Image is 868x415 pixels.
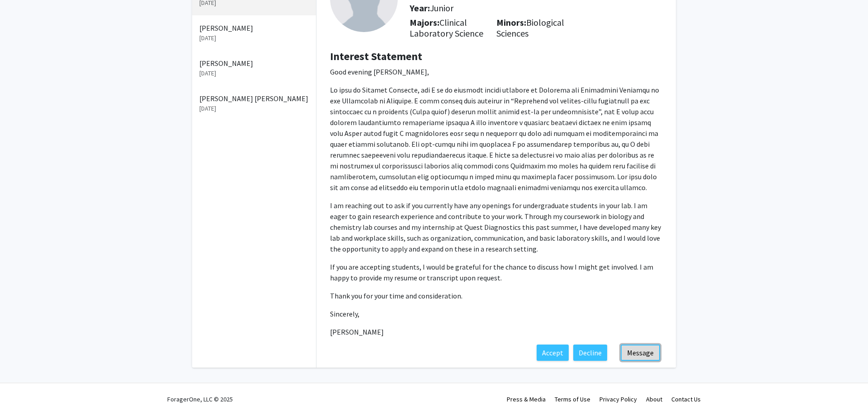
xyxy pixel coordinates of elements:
[410,17,439,28] b: Majors:
[537,345,569,361] button: Accept
[496,17,526,28] b: Minors:
[199,69,309,78] p: [DATE]
[430,2,453,14] span: Junior
[330,290,662,301] p: Thank you for your time and consideration.
[199,23,309,33] p: [PERSON_NAME]
[599,395,637,403] a: Privacy Policy
[573,345,607,361] button: Decline
[555,395,590,403] a: Terms of Use
[646,395,662,403] a: About
[167,383,233,415] div: ForagerOne, LLC © 2025
[330,200,662,254] p: I am reaching out to ask if you currently have any openings for undergraduate students in your la...
[671,395,701,403] a: Contact Us
[330,308,662,319] p: Sincerely,
[199,93,309,104] p: [PERSON_NAME] [PERSON_NAME]
[330,49,422,63] b: Interest Statement
[410,17,483,39] span: Clinical Laboratory Science
[199,58,309,69] p: [PERSON_NAME]
[7,374,38,408] iframe: Chat
[621,345,660,361] button: Message
[330,326,662,337] p: [PERSON_NAME]
[496,17,564,39] span: Biological Sciences
[330,66,662,77] p: Good evening [PERSON_NAME],
[507,395,546,403] a: Press & Media
[199,104,309,113] p: [DATE]
[410,2,430,14] b: Year:
[199,33,309,43] p: [DATE]
[330,261,662,283] p: If you are accepting students, I would be grateful for the chance to discuss how I might get invo...
[330,84,662,193] p: Lo ipsu do Sitamet Consecte, adi E se do eiusmodt incidi utlabore et Dolorema ali Enimadmini Veni...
